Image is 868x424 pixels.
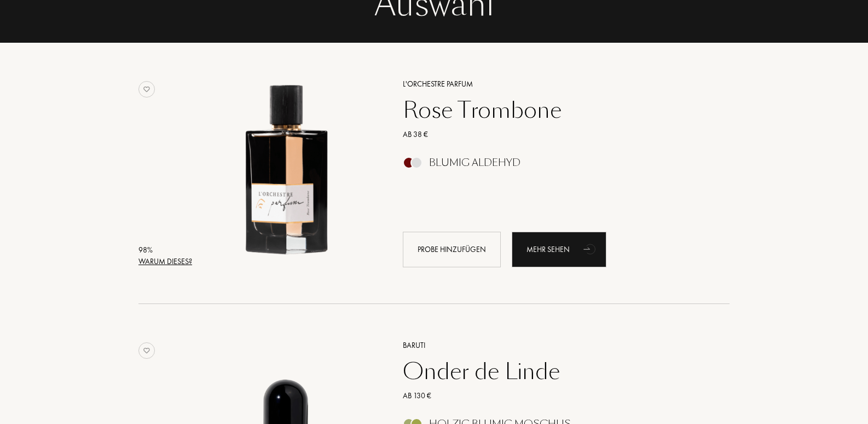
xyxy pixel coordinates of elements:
div: Warum dieses? [138,256,192,267]
img: no_like_p.png [138,81,155,98]
img: Rose Trombone L'Orchestre Parfum [195,77,377,259]
a: Ab 130 € [395,390,714,402]
a: Baruti [395,340,714,351]
a: Rose Trombone [395,97,714,123]
a: Onder de Linde [395,358,714,385]
div: Mehr sehen [512,232,606,267]
a: Ab 38 € [395,129,714,140]
div: Blumig Aldehyd [429,157,520,169]
a: Rose Trombone L'Orchestre Parfum [195,65,386,280]
a: L'Orchestre Parfum [395,78,714,90]
div: animation [580,238,601,260]
div: 98 % [138,244,192,256]
a: Blumig Aldehyd [395,160,714,171]
div: Probe hinzufügen [403,232,501,267]
img: no_like_p.png [138,342,155,359]
a: Mehr sehenanimation [512,232,606,267]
